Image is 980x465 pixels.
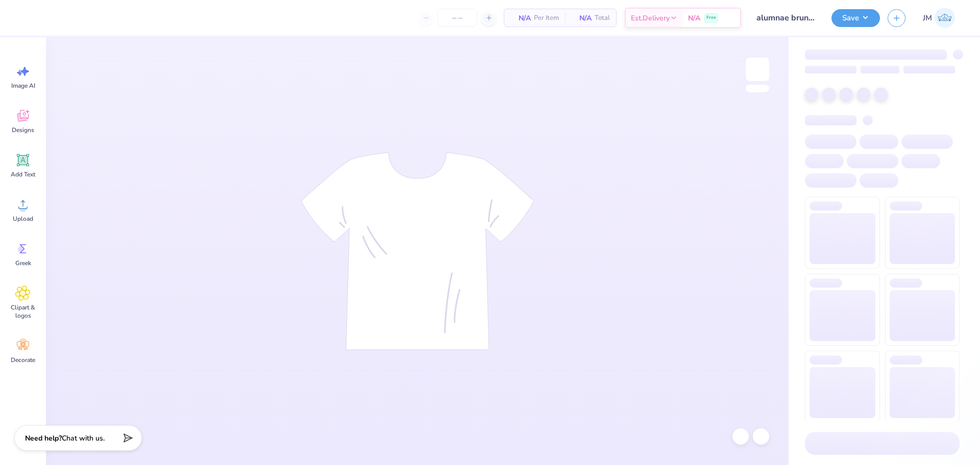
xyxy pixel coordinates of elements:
[62,433,105,443] span: Chat with us.
[918,8,960,28] a: JM
[437,9,477,27] input: – –
[510,13,531,23] span: N/A
[935,8,955,28] img: John Michael Binayas
[13,215,33,223] span: Upload
[923,12,932,24] span: JM
[831,9,880,27] button: Save
[25,433,62,443] strong: Need help?
[11,356,35,364] span: Decorate
[706,14,716,21] span: Free
[301,152,534,350] img: tee-skeleton.svg
[571,13,592,23] span: N/A
[12,126,34,134] span: Designs
[631,13,670,23] span: Est. Delivery
[534,13,559,23] span: Per Item
[11,82,35,90] span: Image AI
[11,170,35,178] span: Add Text
[6,303,40,320] span: Clipart & logos
[15,259,31,267] span: Greek
[688,13,700,23] span: N/A
[595,13,610,23] span: Total
[749,8,824,28] input: Untitled Design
